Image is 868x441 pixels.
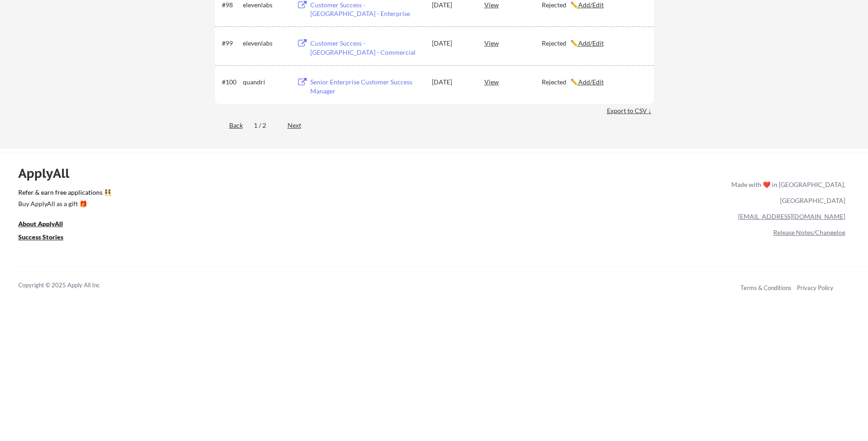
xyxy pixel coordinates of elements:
[797,284,833,291] a: Privacy Policy
[18,201,109,207] div: Buy ApplyAll as a gift 🎁
[222,0,240,10] div: #98
[740,284,791,291] a: Terms & Conditions
[18,233,63,241] u: Success Stories
[728,176,845,208] div: Made with ❤️ in [GEOGRAPHIC_DATA], [GEOGRAPHIC_DATA]
[542,78,646,87] div: Rejected ✏️
[18,166,80,181] div: ApplyAll
[310,39,423,57] div: Customer Success - [GEOGRAPHIC_DATA] - Commercial
[607,106,654,115] div: Export to CSV ↓
[215,121,243,130] div: Back
[222,78,240,87] div: #100
[484,35,542,51] div: View
[578,39,604,47] u: Add/Edit
[222,39,240,48] div: #99
[542,0,646,10] div: Rejected ✏️
[243,39,288,48] div: elevenlabs
[18,219,76,230] a: About ApplyAll
[738,213,845,220] a: [EMAIL_ADDRESS][DOMAIN_NAME]
[18,281,123,290] div: Copyright © 2025 Apply All Inc
[432,78,472,87] div: [DATE]
[542,39,646,48] div: Rejected ✏️
[773,228,845,236] a: Release Notes/Changelog
[254,121,277,130] div: 1 / 2
[18,220,63,228] u: About ApplyAll
[432,39,472,48] div: [DATE]
[243,78,288,87] div: quandri
[18,189,541,199] a: Refer & earn free applications 👯‍♀️
[432,0,472,10] div: [DATE]
[310,0,423,18] div: Customer Success - [GEOGRAPHIC_DATA] - Enterprise
[578,1,604,9] u: Add/Edit
[484,73,542,90] div: View
[288,121,312,130] div: Next
[243,0,288,10] div: elevenlabs
[18,199,109,210] a: Buy ApplyAll as a gift 🎁
[310,78,423,95] div: Senior Enterprise Customer Success Manager
[18,232,76,244] a: Success Stories
[578,78,604,86] u: Add/Edit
